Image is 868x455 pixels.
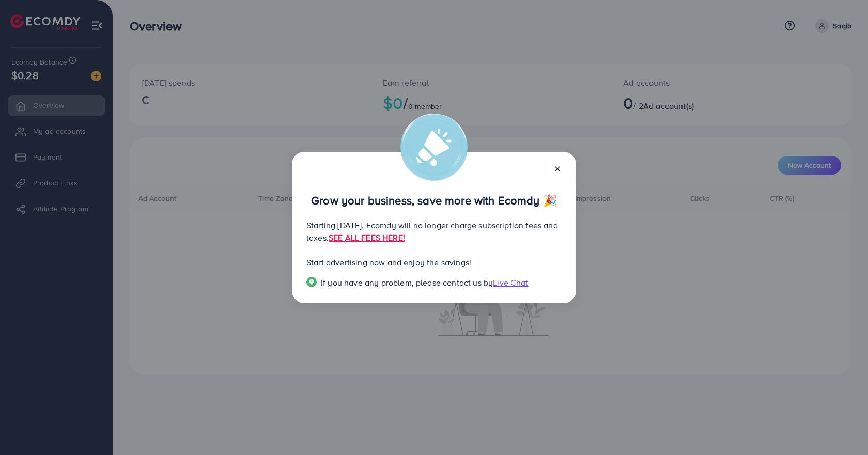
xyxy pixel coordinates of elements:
[329,232,405,243] a: SEE ALL FEES HERE!
[400,114,468,181] img: alert
[321,277,493,288] span: If you have any problem, please contact us by
[306,277,317,287] img: Popup guide
[306,256,562,269] p: Start advertising now and enjoy the savings!
[306,219,562,244] p: Starting [DATE], Ecomdy will no longer charge subscription fees and taxes.
[493,277,528,288] span: Live Chat
[306,194,562,207] p: Grow your business, save more with Ecomdy 🎉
